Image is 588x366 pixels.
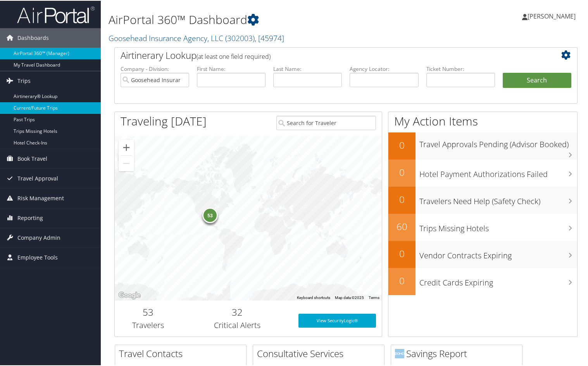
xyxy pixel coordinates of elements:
span: Reporting [17,208,43,227]
a: Open this area in Google Maps (opens a new window) [117,290,142,300]
h1: My Action Items [388,112,577,129]
span: ( 302003 ) [225,32,255,43]
h2: Airtinerary Lookup [121,48,533,61]
h2: 0 [388,138,416,151]
h2: 0 [388,273,416,287]
span: Travel Approval [17,168,58,187]
span: Trips [17,70,31,90]
h3: Travel Approvals Pending (Advisor Booked) [419,134,577,149]
a: 0Travel Approvals Pending (Advisor Booked) [388,132,577,159]
label: First Name: [197,64,266,72]
a: Terms (opens in new tab) [369,295,379,299]
a: [PERSON_NAME] [522,4,583,27]
span: [PERSON_NAME] [528,11,576,20]
h2: 0 [388,246,416,259]
img: Google [117,290,142,300]
h3: Travelers [121,319,176,330]
span: Employee Tools [17,247,58,266]
a: 0Hotel Payment Authorizations Failed [388,159,577,186]
button: Keyboard shortcuts [297,294,330,300]
h3: Hotel Payment Authorizations Failed [419,164,577,179]
h1: AirPortal 360™ Dashboard [109,11,425,27]
button: Search [503,72,571,88]
a: 60Trips Missing Hotels [388,213,577,240]
a: 0Travelers Need Help (Safety Check) [388,186,577,213]
label: Agency Locator: [350,64,418,72]
img: airportal-logo.png [17,5,95,23]
div: 53 [202,207,218,222]
h2: 60 [388,219,416,232]
span: Risk Management [17,188,64,207]
a: Goosehead Insurance Agency, LLC [109,32,284,43]
span: Book Travel [17,148,47,168]
a: 0Vendor Contracts Expiring [388,240,577,267]
button: Zoom in [119,139,134,155]
button: Zoom out [119,155,134,170]
h3: Travelers Need Help (Safety Check) [419,191,577,206]
span: Company Admin [17,227,60,247]
h2: 0 [388,192,416,205]
h3: Trips Missing Hotels [419,218,577,233]
span: Map data ©2025 [335,295,364,299]
h2: Travel Contacts [119,346,246,359]
input: Search for Traveler [276,115,376,129]
label: Ticket Number: [426,64,495,72]
span: , [ 45974 ] [255,32,284,43]
h2: 53 [121,305,176,318]
a: View SecurityLogic® [298,313,376,327]
h3: Vendor Contracts Expiring [419,246,577,260]
h3: Critical Alerts [187,319,287,330]
h2: 32 [187,305,287,318]
span: Dashboards [17,27,49,47]
h2: Savings Report [395,346,522,359]
h1: Traveling [DATE] [121,112,207,129]
h2: Consultative Services [257,346,384,359]
label: Last Name: [273,64,342,72]
h2: 0 [388,165,416,178]
span: (at least one field required) [197,52,271,60]
label: Company - Division: [121,64,189,72]
img: domo-logo.png [395,348,404,357]
h3: Credit Cards Expiring [419,273,577,287]
a: 0Credit Cards Expiring [388,267,577,294]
